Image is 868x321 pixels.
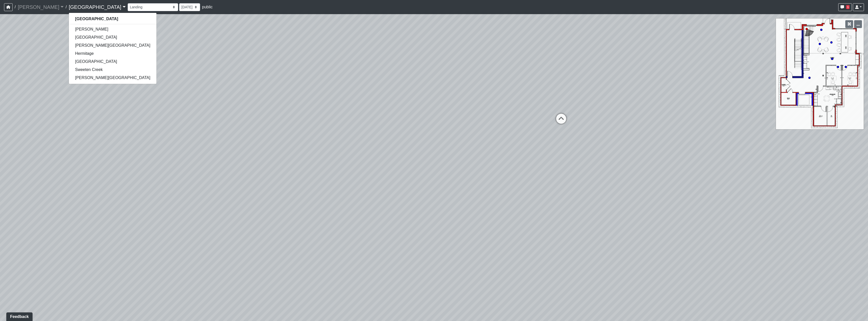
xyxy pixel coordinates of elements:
span: / [64,2,69,12]
a: [GEOGRAPHIC_DATA] [69,2,125,12]
a: Sweeten Creek [69,66,156,74]
a: [PERSON_NAME][GEOGRAPHIC_DATA] [69,41,156,50]
a: [GEOGRAPHIC_DATA] [69,58,156,66]
button: 1 [838,3,852,11]
a: [GEOGRAPHIC_DATA] [69,15,156,23]
a: [GEOGRAPHIC_DATA] [69,33,156,41]
a: [PERSON_NAME][GEOGRAPHIC_DATA] [69,74,156,82]
a: [PERSON_NAME] [69,25,156,33]
div: [GEOGRAPHIC_DATA] [69,13,156,84]
strong: [GEOGRAPHIC_DATA] [75,17,118,21]
a: Hermitage [69,50,156,58]
iframe: Ybug feedback widget [4,311,34,321]
a: [PERSON_NAME] [18,2,64,12]
span: 1 [846,5,850,9]
span: public [202,5,213,9]
span: / [13,2,18,12]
